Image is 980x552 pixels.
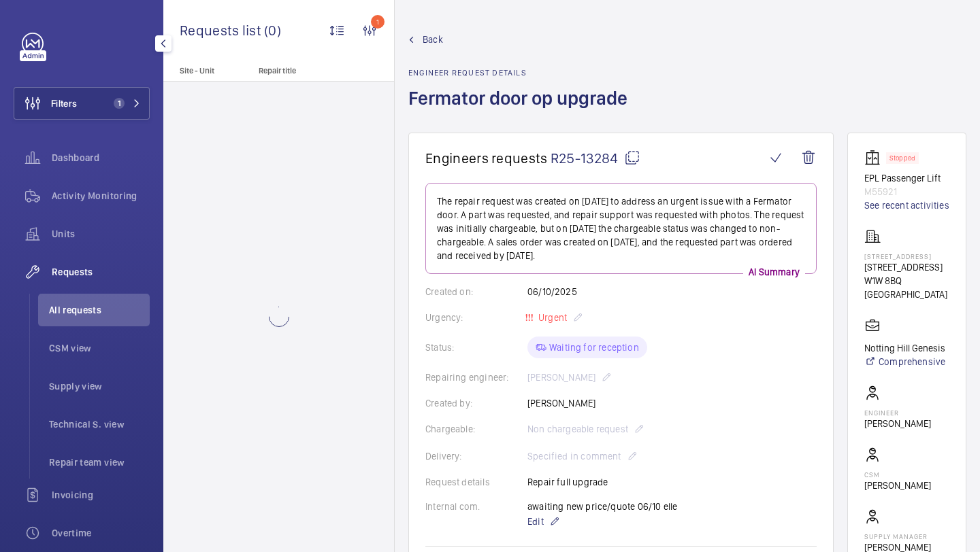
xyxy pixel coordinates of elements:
[864,470,931,479] p: CSM
[114,98,125,109] span: 1
[864,274,949,301] p: W1W 8BQ [GEOGRAPHIC_DATA]
[864,150,886,166] img: elevator.svg
[408,68,636,77] h2: Engineer request details
[527,515,544,528] span: Edit
[743,265,805,279] p: AI Summary
[52,488,150,502] span: Invoicing
[49,341,150,355] span: CSM view
[425,150,548,167] span: Engineers requests
[51,97,77,110] span: Filters
[864,417,931,430] p: [PERSON_NAME]
[864,341,945,355] p: Notting Hill Genesis
[864,532,949,540] p: Supply manager
[163,66,253,75] p: Site - Unit
[408,86,636,133] h1: Fermator door op upgrade
[14,87,150,120] button: Filters1
[52,227,150,241] span: Units
[864,479,931,492] p: [PERSON_NAME]
[52,265,150,279] span: Requests
[180,22,264,39] span: Requests list
[49,417,150,431] span: Technical S. view
[551,150,640,167] span: R25-13284
[49,455,150,469] span: Repair team view
[52,526,150,540] span: Overtime
[889,156,915,160] p: Stopped
[864,199,949,212] a: See recent activities
[52,189,150,203] span: Activity Monitoring
[49,303,150,317] span: All requests
[864,185,949,199] p: M55921
[864,252,949,260] p: [STREET_ADDRESS]
[437,194,805,262] p: The repair request was created on [DATE] to address an urgent issue with a Fermator door. A part ...
[259,66,348,75] p: Repair title
[864,355,945,368] a: Comprehensive
[49,379,150,393] span: Supply view
[864,409,931,417] p: Engineer
[423,33,443,46] span: Back
[864,260,949,274] p: [STREET_ADDRESS]
[52,151,150,165] span: Dashboard
[864,171,949,185] p: EPL Passenger Lift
